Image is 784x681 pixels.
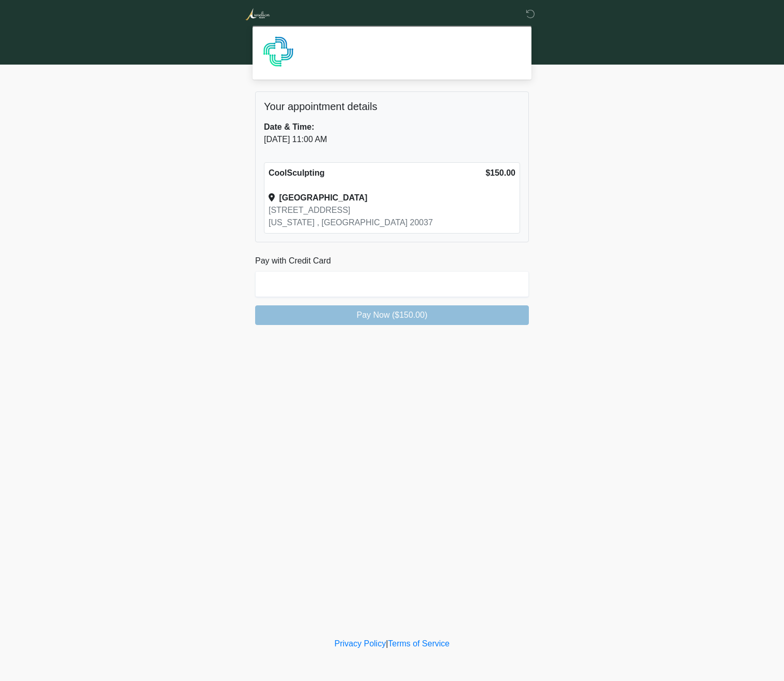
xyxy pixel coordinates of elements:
[261,277,523,287] iframe: Secure card payment input frame
[255,305,529,325] button: Pay Now ($150.00)
[388,639,449,648] a: Terms of Service
[255,255,331,267] label: Pay with Credit Card
[245,8,270,21] img: Aurelion Med Spa Logo
[263,36,294,67] img: Agent Avatar
[335,639,386,648] a: Privacy Policy
[264,122,315,131] strong: Date & Time:
[386,639,388,648] a: |
[279,193,367,202] strong: [GEOGRAPHIC_DATA]
[264,133,384,146] div: [DATE] 11:00 AM
[269,167,485,179] div: CoolSculpting
[269,204,485,229] div: [STREET_ADDRESS] [US_STATE] , [GEOGRAPHIC_DATA] 20037
[264,100,520,113] h5: Your appointment details
[485,167,515,179] div: $150.00
[357,311,428,319] span: Pay Now ($150.00)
